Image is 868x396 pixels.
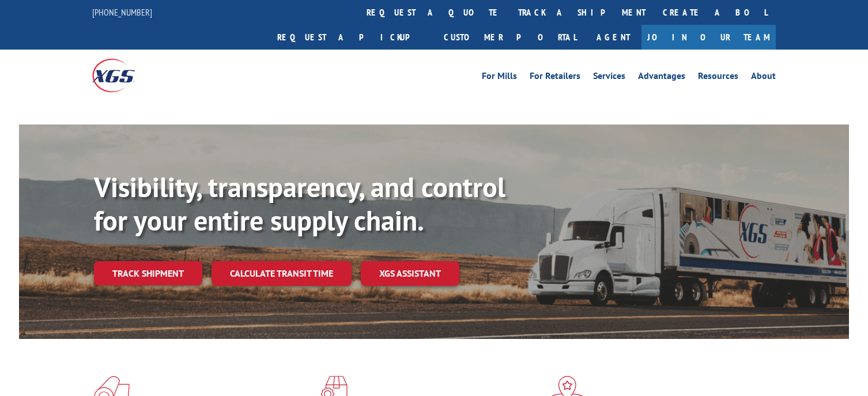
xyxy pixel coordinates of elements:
a: [PHONE_NUMBER] [92,6,152,18]
a: Agent [585,25,641,50]
a: Services [593,71,625,84]
a: Request a pickup [269,25,435,50]
a: Advantages [638,71,685,84]
a: For Mills [482,71,517,84]
a: XGS ASSISTANT [361,261,459,286]
a: For Retailers [530,71,580,84]
a: Join Our Team [641,25,776,50]
a: Calculate transit time [212,261,352,286]
a: Customer Portal [435,25,585,50]
b: Visibility, transparency, and control for your entire supply chain. [94,169,505,238]
a: About [751,71,776,84]
a: Track shipment [94,261,202,285]
a: Resources [698,71,738,84]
